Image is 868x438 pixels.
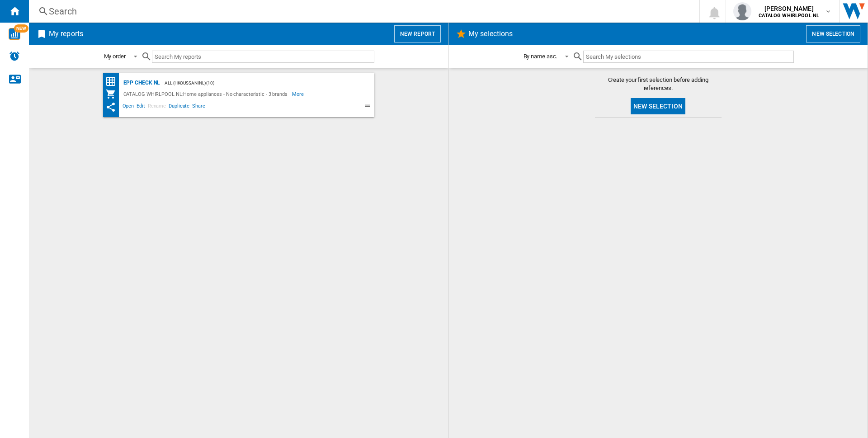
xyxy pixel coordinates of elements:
ng-md-icon: This report has been shared with you [105,102,116,113]
h2: My reports [47,25,85,42]
h2: My selections [467,25,514,42]
input: Search My reports [152,51,374,63]
img: profile.jpg [733,2,751,20]
div: EPP check NL [121,77,160,89]
span: Create your first selection before adding references. [595,76,722,92]
span: [PERSON_NAME] [759,4,819,13]
div: Search [49,5,676,18]
span: Edit [135,102,146,113]
div: - ALL (hkoussaninl) (10) [160,77,356,89]
img: alerts-logo.svg [9,51,20,61]
button: New selection [806,25,860,42]
input: Search My selections [583,51,793,63]
span: Share [191,102,207,113]
b: CATALOG WHIRLPOOL NL [759,13,819,19]
button: New selection [631,98,685,114]
span: NEW [14,24,28,33]
div: Price Matrix [105,76,121,87]
div: My Assortment [105,89,121,99]
button: New report [394,25,441,42]
div: CATALOG WHIRLPOOL NL:Home appliances - No characteristic - 3 brands [121,89,292,99]
span: Duplicate [167,102,191,113]
img: wise-card.svg [9,28,20,40]
div: By name asc. [524,53,557,60]
span: Rename [146,102,167,113]
span: Open [121,102,136,113]
div: My order [104,53,126,60]
span: More [292,89,305,99]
